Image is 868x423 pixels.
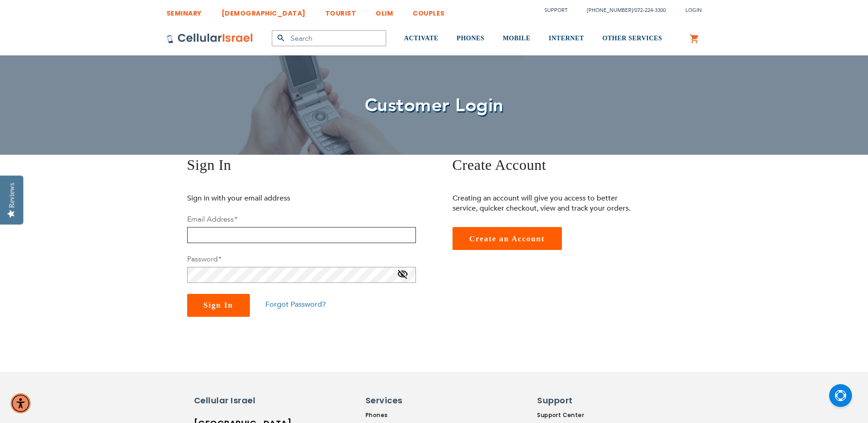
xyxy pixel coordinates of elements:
[469,234,545,243] span: Create an Account
[457,35,485,42] span: PHONES
[413,2,445,19] a: COUPLES
[545,7,567,14] a: Support
[453,157,546,173] span: Create Account
[221,2,306,19] a: [DEMOGRAPHIC_DATA]
[453,193,638,213] p: Creating an account will give you access to better service, quicker checkout, view and track your...
[272,30,386,46] input: Search
[187,157,232,173] span: Sign In
[187,254,221,264] label: Password
[265,299,326,309] a: Forgot Password?
[194,395,272,407] h6: Cellular Israel
[404,35,438,42] span: ACTIVATE
[503,22,531,56] a: MOBILE
[187,294,250,317] button: Sign In
[187,193,372,203] p: Sign in with your email address
[325,2,356,19] a: TOURIST
[537,395,592,407] h6: Support
[365,93,504,118] span: Customer Login
[635,7,666,14] a: 072-224-3300
[537,411,597,419] a: Support Center
[376,2,393,19] a: OLIM
[366,411,449,419] a: Phones
[167,33,253,44] img: Cellular Israel Logo
[457,22,485,56] a: PHONES
[404,22,438,56] a: ACTIVATE
[453,227,562,250] a: Create an Account
[602,35,662,42] span: OTHER SERVICES
[587,7,633,14] a: [PHONE_NUMBER]
[549,35,584,42] span: INTERNET
[167,2,202,19] a: SEMINARY
[602,22,662,56] a: OTHER SERVICES
[204,301,233,309] span: Sign In
[503,35,531,42] span: MOBILE
[187,214,237,224] label: Email Address
[549,22,584,56] a: INTERNET
[685,7,702,14] span: Login
[366,395,443,407] h6: Services
[11,393,31,413] div: Accessibility Menu
[8,183,16,208] div: Reviews
[578,4,666,17] li: /
[187,227,416,243] input: Email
